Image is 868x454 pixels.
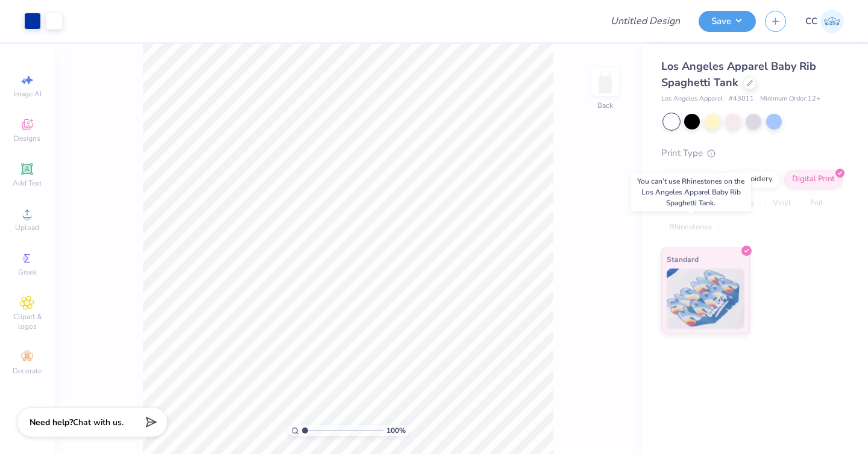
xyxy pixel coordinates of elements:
div: Print Type [661,146,844,160]
span: # 43011 [729,94,754,104]
span: Los Angeles Apparel Baby Rib Spaghetti Tank [661,59,816,90]
div: Digital Print [784,170,843,188]
span: Chat with us. [73,417,124,428]
span: 100 % [386,425,406,436]
img: Standard [667,269,744,329]
span: Add Text [13,178,42,188]
span: Image AI [13,89,42,99]
a: CC [805,10,844,33]
div: Foil [802,194,831,213]
span: Standard [667,253,699,266]
img: Back [593,70,617,94]
span: Designs [14,134,40,143]
div: Embroidery [723,170,781,188]
div: Back [597,100,613,111]
div: Transfers [713,194,761,213]
div: Rhinestones [661,219,720,237]
span: Decorate [13,366,42,376]
span: Upload [15,223,39,232]
button: Save [699,11,756,32]
span: Greek [18,267,37,277]
img: Cyril Cabanete [820,10,844,33]
strong: Need help? [30,417,73,428]
input: Untitled Design [601,9,690,33]
span: Minimum Order: 12 + [760,94,820,104]
span: CC [805,14,817,28]
div: You can’t use Rhinestones on the Los Angeles Apparel Baby Rib Spaghetti Tank. [631,173,751,211]
div: Vinyl [765,194,799,213]
span: Clipart & logos [6,312,48,331]
span: Los Angeles Apparel [661,94,723,104]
